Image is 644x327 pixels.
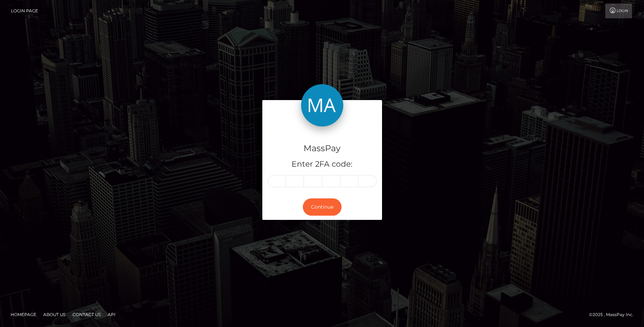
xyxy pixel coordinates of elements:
img: MassPay [301,84,343,127]
a: Contact Us [70,309,104,320]
a: Login [605,4,632,18]
a: Homepage [8,309,39,320]
h5: Enter 2FA code: [268,159,377,170]
button: Continue [303,198,342,216]
div: © 2025 , MassPay Inc. [589,311,639,319]
a: About Us [40,309,68,320]
a: API [105,309,118,320]
a: Login Page [11,4,38,18]
h4: MassPay [268,142,377,155]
